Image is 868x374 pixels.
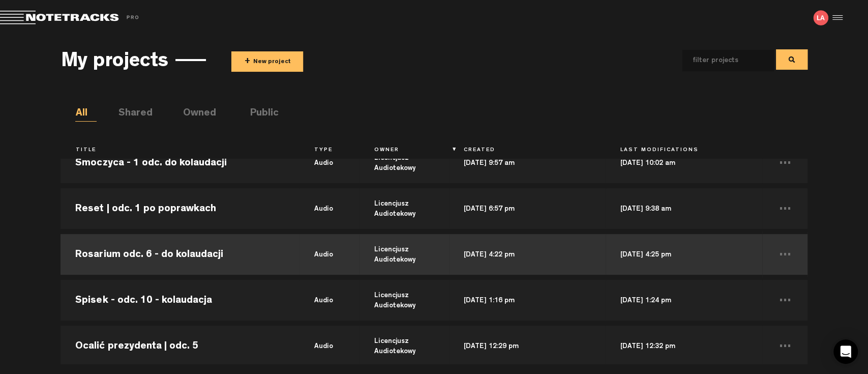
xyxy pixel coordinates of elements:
td: Rosarium odc. 6 - do kolaudacji [61,232,300,277]
td: [DATE] 12:29 pm [449,323,606,369]
td: audio [300,277,359,323]
td: Licencjusz Audiotekowy [360,232,449,277]
td: Licencjusz Audiotekowy [360,277,449,323]
input: filter projects [682,50,758,71]
td: [DATE] 6:57 pm [449,186,606,232]
td: [DATE] 10:02 am [606,140,762,186]
td: Spisek - odc. 10 - kolaudacja [61,277,300,323]
td: Licencjusz Audiotekowy [360,323,449,369]
td: audio [300,323,359,369]
li: Public [250,106,271,122]
th: Last Modifications [606,142,762,159]
td: [DATE] 1:24 pm [606,277,762,323]
td: ... [762,140,807,186]
td: Ocalić prezydenta | odc. 5 [61,323,300,369]
td: audio [300,186,359,232]
td: ... [762,232,807,277]
td: Licencjusz Audiotekowy [360,140,449,186]
td: Reset | odc. 1 po poprawkach [61,186,300,232]
td: [DATE] 9:38 am [606,186,762,232]
th: Title [61,142,300,159]
td: [DATE] 12:32 pm [606,323,762,369]
li: Owned [183,106,204,122]
td: ... [762,323,807,369]
button: +New project [231,51,303,72]
li: Shared [118,106,139,122]
th: Owner [360,142,449,159]
td: [DATE] 4:22 pm [449,232,606,277]
td: Licencjusz Audiotekowy [360,186,449,232]
span: + [244,56,250,68]
th: Type [300,142,359,159]
div: Open Intercom Messenger [833,339,858,364]
td: [DATE] 9:57 am [449,140,606,186]
h3: My projects [61,51,168,74]
li: All [75,106,97,122]
td: [DATE] 1:16 pm [449,277,606,323]
td: Smoczyca - 1 odc. do kolaudacji [61,140,300,186]
td: audio [300,232,359,277]
td: audio [300,140,359,186]
td: [DATE] 4:25 pm [606,232,762,277]
img: letters [813,10,828,25]
th: Created [449,142,606,159]
td: ... [762,277,807,323]
td: ... [762,186,807,232]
